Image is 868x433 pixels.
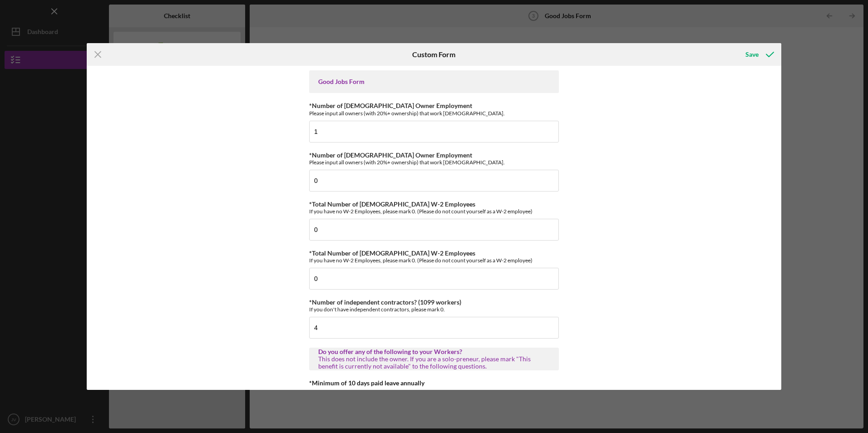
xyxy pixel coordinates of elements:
label: *Total Number of [DEMOGRAPHIC_DATA] W-2 Employees [309,249,475,257]
label: *Total Number of [DEMOGRAPHIC_DATA] W-2 Employees [309,200,475,208]
div: Good Jobs Form [318,78,550,85]
h6: Custom Form [412,50,455,59]
div: Please input all owners (with 20%+ ownership) that work [DEMOGRAPHIC_DATA]. [309,110,559,117]
div: Please input all owners (with 20%+ ownership) that work [DEMOGRAPHIC_DATA]. [309,159,559,166]
div: If you have no W-2 Employees, please mark 0. (Please do not count yourself as a W-2 employee) [309,208,559,215]
div: If you don't have independent contractors, please mark 0. [309,306,559,313]
div: Save [745,45,759,64]
div: If you have no W-2 Employees, please mark 0. (Please do not count yourself as a W-2 employee) [309,257,559,264]
label: *Number of independent contractors? (1099 workers) [309,298,461,306]
button: Save [736,45,781,64]
label: *Number of [DEMOGRAPHIC_DATA] Owner Employment [309,151,472,159]
div: This does not include the owner. If you are a solo-preneur, please mark "This benefit is currentl... [318,355,550,370]
div: *Minimum of 10 days paid leave annually [309,379,559,387]
div: Do you offer any of the following to your Workers? [318,348,550,355]
label: *Number of [DEMOGRAPHIC_DATA] Owner Employment [309,102,472,109]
